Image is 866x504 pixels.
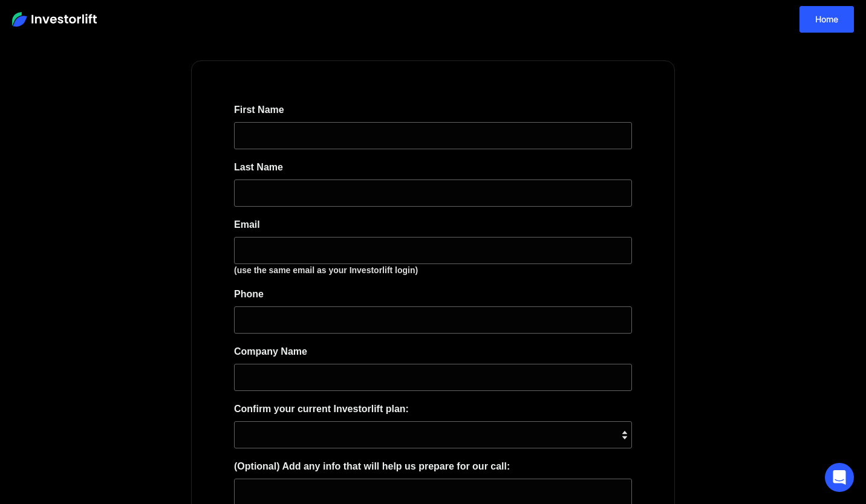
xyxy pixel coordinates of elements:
a: Home [799,6,854,33]
span: Confirm your current Investorlift plan: [234,404,409,414]
select: Confirm your current Investorlift plan:* [234,421,632,448]
span: First Name [234,105,284,115]
span: Company Name [234,346,307,357]
span: Email [234,219,260,230]
input: First Name* [234,122,632,149]
input: Email*(use the same email as your Investorlift login) [234,237,632,264]
span: Last Name [234,162,283,172]
div: Open Intercom Messenger [825,463,854,492]
input: Phone* [234,306,632,334]
input: Company Name* [234,364,632,391]
input: Last Name* [234,179,632,207]
span: Phone [234,289,264,299]
span: (use the same email as your Investorlift login) [234,265,418,275]
span: (Optional) Add any info that will help us prepare for our call: [234,461,510,471]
